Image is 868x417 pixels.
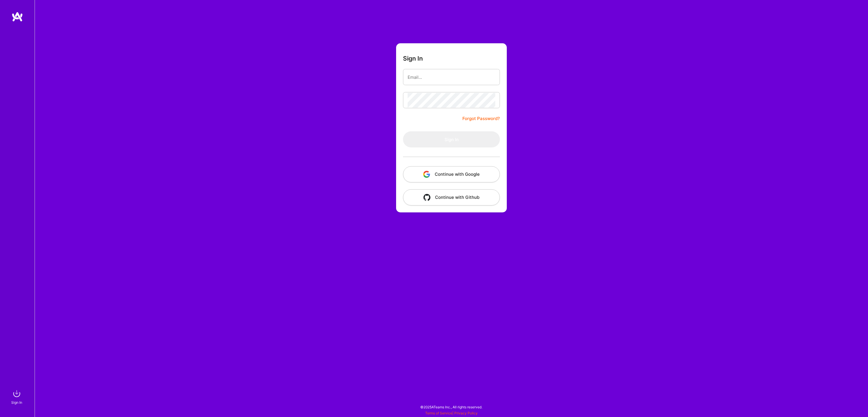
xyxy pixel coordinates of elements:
[403,131,500,147] button: Sign In
[462,115,500,122] a: Forgot Password?
[423,171,430,178] img: icon
[454,411,478,415] a: Privacy Policy
[11,399,22,405] div: Sign In
[403,55,423,62] h3: Sign In
[425,411,478,415] span: |
[408,70,495,85] input: Email...
[423,194,430,201] img: icon
[403,189,500,205] button: Continue with Github
[12,388,22,405] a: sign inSign In
[11,388,22,399] img: sign in
[403,166,500,182] button: Continue with Google
[35,400,868,414] div: © 2025 ATeams Inc., All rights reserved.
[12,12,23,22] img: logo
[425,411,452,415] a: Terms of Service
